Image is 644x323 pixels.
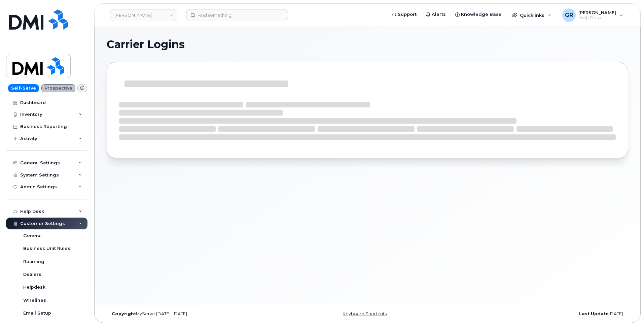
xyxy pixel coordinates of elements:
[343,311,387,316] a: Keyboard Shortcuts
[107,311,281,317] div: MyServe [DATE]–[DATE]
[454,311,628,317] div: [DATE]
[112,311,136,316] strong: Copyright
[107,39,185,50] span: Carrier Logins
[579,311,609,316] strong: Last Update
